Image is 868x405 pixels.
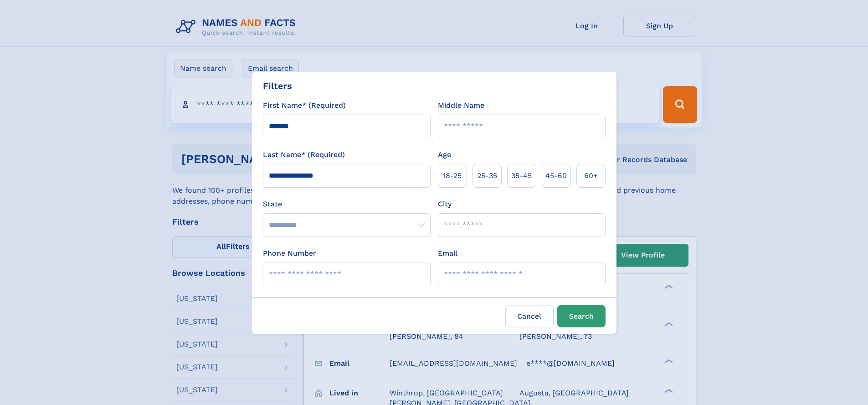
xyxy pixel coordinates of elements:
[263,79,292,93] div: Filters
[263,100,346,111] label: First Name* (Required)
[263,248,316,259] label: Phone Number
[477,170,497,181] span: 25‑35
[438,199,452,210] label: City
[438,100,484,111] label: Middle Name
[443,170,462,181] span: 18‑25
[505,305,554,327] label: Cancel
[511,170,532,181] span: 35‑45
[263,149,345,160] label: Last Name* (Required)
[438,248,457,259] label: Email
[438,149,451,160] label: Age
[263,199,431,210] label: State
[584,170,598,181] span: 60+
[557,305,606,327] button: Search
[545,170,567,181] span: 45‑60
